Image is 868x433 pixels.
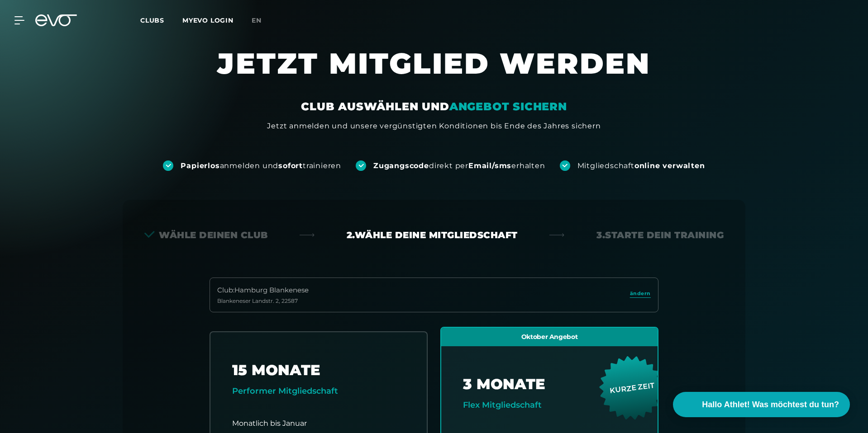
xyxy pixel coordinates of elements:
a: en [252,15,272,26]
div: 2. Wähle deine Mitgliedschaft [347,229,518,241]
div: direkt per erhalten [373,161,545,171]
div: Club : Hamburg Blankenese [217,285,309,296]
strong: Zugangscode [373,161,429,170]
h1: JETZT MITGLIED WERDEN [162,45,706,99]
a: ändern [630,290,651,300]
strong: Papierlos [181,161,219,170]
div: Blankeneser Landstr. 2 , 22587 [217,297,309,305]
strong: online verwalten [634,161,705,170]
div: 3. Starte dein Training [596,229,724,241]
div: Wähle deinen Club [144,229,268,241]
div: CLUB AUSWÄHLEN UND [301,99,567,114]
button: Hallo Athlet! Was möchtest du tun? [673,392,850,417]
span: en [252,16,262,24]
div: anmelden und trainieren [181,161,341,171]
div: Jetzt anmelden und unsere vergünstigten Konditionen bis Ende des Jahres sichern [267,121,601,132]
em: ANGEBOT SICHERN [449,100,567,113]
strong: Email/sms [468,161,511,170]
span: Clubs [140,16,164,24]
a: MYEVO LOGIN [182,16,234,24]
div: Mitgliedschaft [577,161,705,171]
span: Hallo Athlet! Was möchtest du tun? [702,399,839,411]
a: Clubs [140,16,182,24]
strong: sofort [278,161,303,170]
span: ändern [630,290,651,297]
